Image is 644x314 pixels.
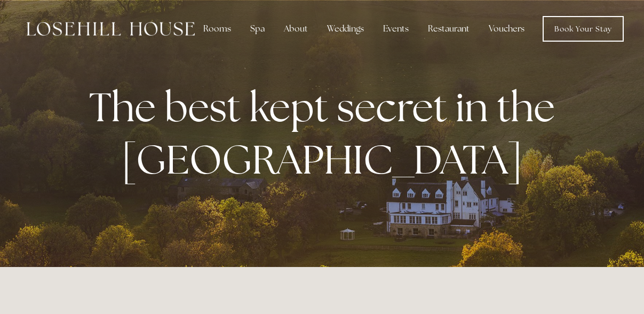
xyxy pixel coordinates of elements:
div: Restaurant [419,18,478,40]
div: Events [375,18,417,40]
a: Vouchers [480,18,533,40]
img: Losehill House [27,22,195,36]
a: Book Your Stay [543,16,624,42]
div: Weddings [319,18,372,40]
div: Rooms [195,18,240,40]
div: About [275,18,316,40]
div: Spa [242,18,273,40]
strong: The best kept secret in the [GEOGRAPHIC_DATA] [89,81,563,185]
